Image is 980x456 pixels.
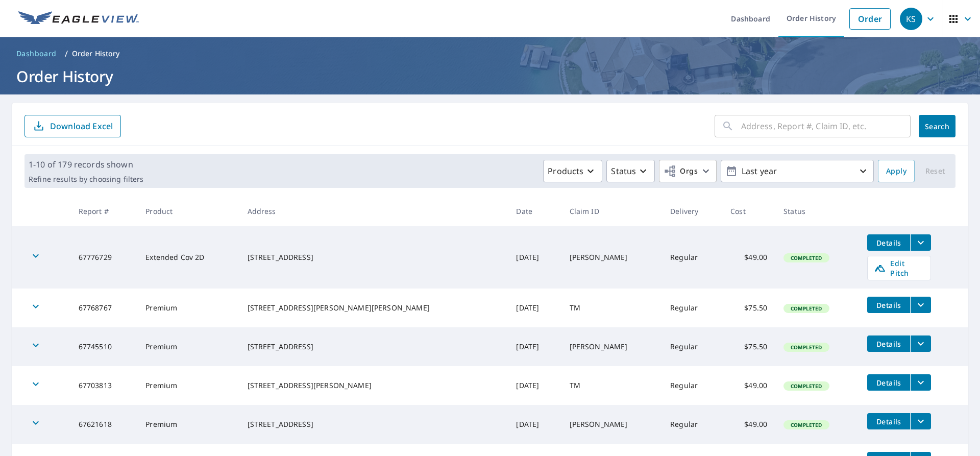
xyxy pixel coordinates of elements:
[611,165,636,177] p: Status
[70,289,138,327] td: 67768767
[849,8,891,30] a: Order
[662,405,722,444] td: Regular
[873,378,904,388] span: Details
[561,405,663,444] td: [PERSON_NAME]
[662,226,722,289] td: Regular
[873,300,904,310] span: Details
[12,45,968,62] nav: breadcrumb
[722,196,775,226] th: Cost
[16,49,57,59] span: Dashboard
[248,252,500,262] div: [STREET_ADDRESS]
[248,342,500,352] div: [STREET_ADDRESS]
[70,405,138,444] td: 67621618
[659,160,717,182] button: Orgs
[65,47,68,60] li: /
[18,11,139,27] img: EV Logo
[785,254,828,261] span: Completed
[867,374,910,391] button: detailsBtn-67703813
[722,327,775,366] td: $75.50
[70,226,138,289] td: 67776729
[24,115,121,137] button: Download Excel
[12,66,968,87] h1: Order History
[867,335,910,352] button: detailsBtn-67745510
[508,366,561,405] td: [DATE]
[137,366,239,405] td: Premium
[606,160,655,182] button: Status
[561,196,663,226] th: Claim ID
[29,158,143,171] p: 1-10 of 179 records shown
[785,344,828,351] span: Completed
[873,417,904,426] span: Details
[561,327,663,366] td: [PERSON_NAME]
[722,289,775,327] td: $75.50
[12,45,61,62] a: Dashboard
[910,234,931,251] button: filesDropdownBtn-67776729
[72,49,120,59] p: Order History
[867,234,910,251] button: detailsBtn-67776729
[722,226,775,289] td: $49.00
[664,165,698,178] span: Orgs
[785,382,828,390] span: Completed
[561,226,663,289] td: [PERSON_NAME]
[548,165,583,177] p: Products
[874,258,924,278] span: Edit Pitch
[508,226,561,289] td: [DATE]
[867,413,910,429] button: detailsBtn-67621618
[508,196,561,226] th: Date
[29,175,143,184] p: Refine results by choosing filters
[722,405,775,444] td: $49.00
[50,121,113,132] p: Download Excel
[910,413,931,429] button: filesDropdownBtn-67621618
[910,297,931,313] button: filesDropdownBtn-67768767
[662,366,722,405] td: Regular
[738,162,857,180] p: Last year
[239,196,508,226] th: Address
[70,327,138,366] td: 67745510
[873,238,904,248] span: Details
[561,366,663,405] td: TM
[137,196,239,226] th: Product
[722,366,775,405] td: $49.00
[508,289,561,327] td: [DATE]
[137,405,239,444] td: Premium
[248,303,500,313] div: [STREET_ADDRESS][PERSON_NAME][PERSON_NAME]
[137,289,239,327] td: Premium
[867,297,910,313] button: detailsBtn-67768767
[662,289,722,327] td: Regular
[662,327,722,366] td: Regular
[927,122,947,131] span: Search
[785,305,828,312] span: Completed
[919,115,955,137] button: Search
[886,165,906,178] span: Apply
[873,339,904,349] span: Details
[70,366,138,405] td: 67703813
[910,335,931,352] button: filesDropdownBtn-67745510
[785,421,828,428] span: Completed
[137,226,239,289] td: Extended Cov 2D
[137,327,239,366] td: Premium
[741,112,911,140] input: Address, Report #, Claim ID, etc.
[662,196,722,226] th: Delivery
[878,160,915,182] button: Apply
[775,196,859,226] th: Status
[721,160,874,182] button: Last year
[70,196,138,226] th: Report #
[248,419,500,429] div: [STREET_ADDRESS]
[867,256,931,280] a: Edit Pitch
[508,405,561,444] td: [DATE]
[561,289,663,327] td: TM
[248,380,500,391] div: [STREET_ADDRESS][PERSON_NAME]
[900,8,922,30] div: KS
[910,374,931,391] button: filesDropdownBtn-67703813
[508,327,561,366] td: [DATE]
[543,160,602,182] button: Products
